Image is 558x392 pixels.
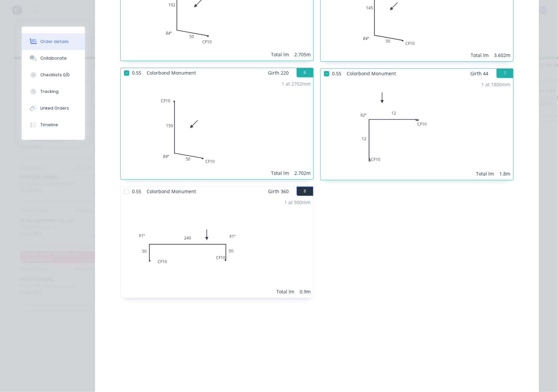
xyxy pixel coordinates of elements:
[300,288,311,295] div: 0.9m
[271,170,289,177] div: Total lm
[284,199,311,206] div: 1 at 900mm
[271,51,289,58] div: Total lm
[276,288,294,295] div: Total lm
[129,187,144,196] span: 0.55
[471,69,489,78] span: Girth 44
[321,78,513,180] div: 0CF1012CF101292º1 at 1800mmTotal lm1.8m
[144,187,199,196] span: Colorbond Monument
[40,55,67,61] div: Collaborate
[297,187,313,196] button: 8
[121,78,313,179] div: 0CF10150CF105084º1 at 2702mmTotal lm2.702m
[144,68,199,78] span: Colorbond Monument
[22,117,85,133] button: Timeline
[22,83,85,100] button: Tracking
[268,187,289,196] span: Girth 360
[476,170,494,177] div: Total lm
[471,52,489,59] div: Total lm
[344,69,399,78] span: Colorbond Monument
[297,68,313,77] button: 6
[268,68,289,78] span: Girth 220
[40,105,69,111] div: Linked Orders
[121,196,313,298] div: 0CF1050240CF105091º91º1 at 900mmTotal lm0.9m
[22,67,85,83] button: Checklists 0/0
[40,122,58,128] div: Timeline
[500,170,511,177] div: 1.8m
[40,72,70,78] div: Checklists 0/0
[40,39,69,45] div: Order details
[482,81,511,88] div: 1 at 1800mm
[282,80,311,87] div: 1 at 2702mm
[22,33,85,50] button: Order details
[294,51,311,58] div: 2.705m
[497,69,513,78] button: 7
[22,100,85,117] button: Linked Orders
[129,68,144,78] span: 0.55
[329,69,344,78] span: 0.55
[22,50,85,67] button: Collaborate
[40,89,59,95] div: Tracking
[294,170,311,177] div: 2.702m
[494,52,511,59] div: 3.602m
